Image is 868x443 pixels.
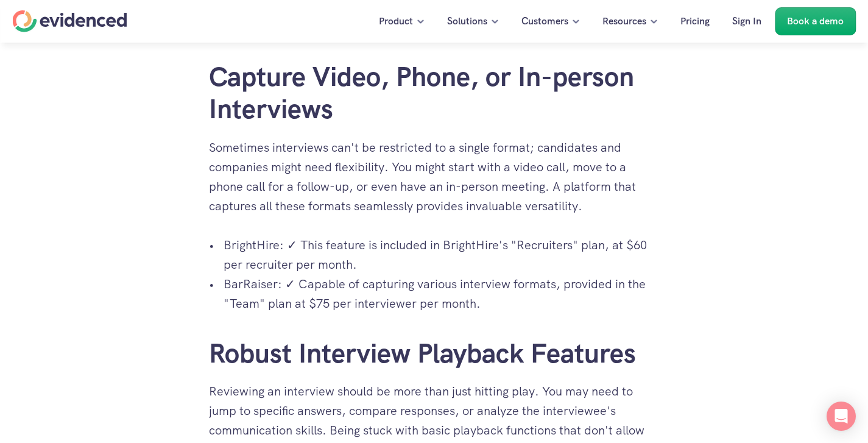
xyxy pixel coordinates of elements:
[447,13,487,29] p: Solutions
[723,7,771,35] a: Sign In
[521,13,568,29] p: Customers
[671,7,719,35] a: Pricing
[224,274,660,313] p: BarRaiser: ✓ Capable of capturing various interview formats, provided in the "Team" plan at $75 p...
[379,13,413,29] p: Product
[775,7,856,35] a: Book a demo
[12,10,127,32] a: Home
[209,61,660,126] h2: Capture Video, Phone, or In-person Interviews
[732,13,761,29] p: Sign In
[224,235,660,274] p: BrightHire: ✓ This feature is included in BrightHire's "Recruiters" plan, at $60 per recruiter pe...
[680,13,710,29] p: Pricing
[787,13,844,29] p: Book a demo
[602,13,646,29] p: Resources
[827,402,856,431] div: Open Intercom Messenger
[209,138,660,216] p: Sometimes interviews can't be restricted to a single format; candidates and companies might need ...
[209,338,660,370] h2: Robust Interview Playback Features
